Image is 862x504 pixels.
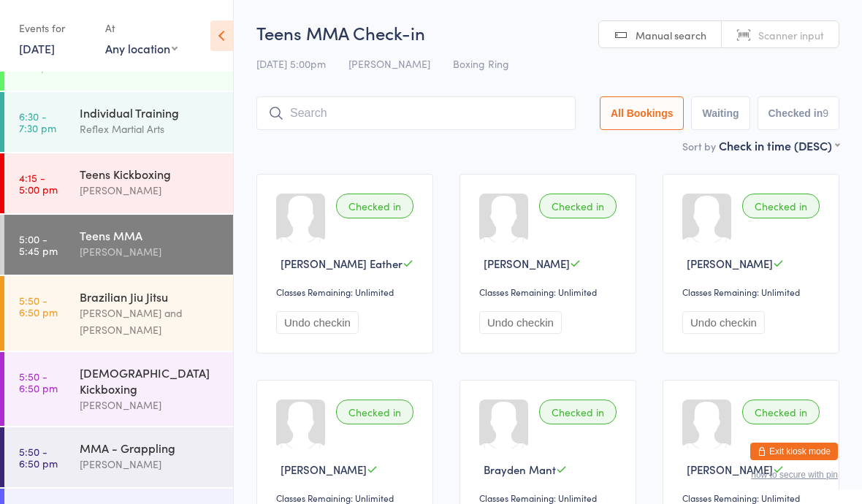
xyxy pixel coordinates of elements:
[276,311,359,334] button: Undo checkin
[80,243,221,260] div: [PERSON_NAME]
[105,40,178,56] div: Any location
[4,276,233,351] a: 5:50 -6:50 pmBrazilian Jiu Jitsu[PERSON_NAME] and [PERSON_NAME]
[600,96,684,130] button: All Bookings
[4,153,233,213] a: 4:15 -5:00 pmTeens Kickboxing[PERSON_NAME]
[484,462,556,477] span: Brayden Mant
[4,215,233,275] a: 5:00 -5:45 pmTeens MMA[PERSON_NAME]
[105,16,178,40] div: At
[80,121,221,137] div: Reflex Martial Arts
[750,443,838,460] button: Exit kiosk mode
[484,256,570,271] span: [PERSON_NAME]
[19,172,58,195] time: 4:15 - 5:00 pm
[19,110,56,134] time: 6:30 - 7:30 pm
[636,28,706,42] span: Manual search
[691,96,750,130] button: Waiting
[281,462,367,477] span: [PERSON_NAME]
[336,400,413,424] div: Checked in
[348,56,430,71] span: [PERSON_NAME]
[336,194,413,218] div: Checked in
[276,286,418,298] div: Classes Remaining: Unlimited
[539,194,617,218] div: Checked in
[80,397,221,413] div: [PERSON_NAME]
[479,311,562,334] button: Undo checkin
[539,400,617,424] div: Checked in
[19,233,58,256] time: 5:00 - 5:45 pm
[80,364,221,397] div: [DEMOGRAPHIC_DATA] Kickboxing
[742,194,820,218] div: Checked in
[4,92,233,152] a: 6:30 -7:30 pmIndividual TrainingReflex Martial Arts
[80,227,221,243] div: Teens MMA
[758,96,840,130] button: Checked in9
[80,166,221,182] div: Teens Kickboxing
[19,370,58,394] time: 5:50 - 6:50 pm
[479,492,621,504] div: Classes Remaining: Unlimited
[682,492,824,504] div: Classes Remaining: Unlimited
[80,456,221,473] div: [PERSON_NAME]
[80,104,221,121] div: Individual Training
[80,440,221,456] div: MMA - Grappling
[256,20,839,45] h2: Teens MMA Check-in
[80,305,221,338] div: [PERSON_NAME] and [PERSON_NAME]
[276,492,418,504] div: Classes Remaining: Unlimited
[687,462,773,477] span: [PERSON_NAME]
[682,286,824,298] div: Classes Remaining: Unlimited
[4,427,233,487] a: 5:50 -6:50 pmMMA - Grappling[PERSON_NAME]
[4,352,233,426] a: 5:50 -6:50 pm[DEMOGRAPHIC_DATA] Kickboxing[PERSON_NAME]
[742,400,820,424] div: Checked in
[687,256,773,271] span: [PERSON_NAME]
[719,137,839,153] div: Check in time (DESC)
[19,294,58,318] time: 5:50 - 6:50 pm
[453,56,509,71] span: Boxing Ring
[751,470,838,480] button: how to secure with pin
[19,16,91,40] div: Events for
[479,286,621,298] div: Classes Remaining: Unlimited
[256,96,576,130] input: Search
[19,49,56,72] time: 6:30 - 7:30 pm
[80,182,221,199] div: [PERSON_NAME]
[256,56,326,71] span: [DATE] 5:00pm
[281,256,403,271] span: [PERSON_NAME] Eather
[682,139,716,153] label: Sort by
[682,311,765,334] button: Undo checkin
[80,289,221,305] div: Brazilian Jiu Jitsu
[19,40,55,56] a: [DATE]
[19,446,58,469] time: 5:50 - 6:50 pm
[758,28,824,42] span: Scanner input
[823,107,828,119] div: 9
